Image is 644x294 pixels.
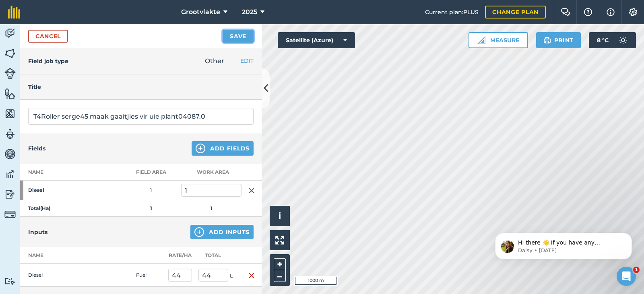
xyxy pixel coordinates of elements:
img: svg+xml;base64,PHN2ZyB4bWxucz0iaHR0cDovL3d3dy53My5vcmcvMjAwMC9zdmciIHdpZHRoPSIxNiIgaGVpZ2h0PSIyNC... [248,271,255,280]
img: A cog icon [628,8,638,16]
img: Four arrows, one pointing top left, one top right, one bottom right and the last bottom left [275,236,284,245]
h4: Inputs [28,228,47,236]
strong: 1 [211,205,213,211]
span: Other [205,57,224,65]
span: i [279,211,281,221]
img: svg+xml;base64,PHN2ZyB4bWxucz0iaHR0cDovL3d3dy53My5vcmcvMjAwMC9zdmciIHdpZHRoPSIxNiIgaGVpZ2h0PSIyNC... [248,186,255,195]
img: svg+xml;base64,PD94bWwgdmVyc2lvbj0iMS4wIiBlbmNvZGluZz0idXRmLTgiPz4KPCEtLSBHZW5lcmF0b3I6IEFkb2JlIE... [4,27,16,39]
button: EDIT [240,56,254,65]
img: Two speech bubbles overlapping with the left bubble in the forefront [561,8,570,16]
button: Print [536,32,581,48]
th: Work area [181,164,242,181]
img: Ruler icon [477,36,485,44]
strong: Diesel [28,187,91,193]
span: Current plan : PLUS [425,8,479,16]
img: svg+xml;base64,PHN2ZyB4bWxucz0iaHR0cDovL3d3dy53My5vcmcvMjAwMC9zdmciIHdpZHRoPSI1NiIgaGVpZ2h0PSI2MC... [4,108,16,120]
img: svg+xml;base64,PHN2ZyB4bWxucz0iaHR0cDovL3d3dy53My5vcmcvMjAwMC9zdmciIHdpZHRoPSI1NiIgaGVpZ2h0PSI2MC... [4,47,16,60]
iframe: Intercom notifications message [483,216,644,272]
button: Measure [469,32,528,48]
button: i [270,206,290,226]
img: svg+xml;base64,PHN2ZyB4bWxucz0iaHR0cDovL3d3dy53My5vcmcvMjAwMC9zdmciIHdpZHRoPSIxOSIgaGVpZ2h0PSIyNC... [543,35,551,45]
img: svg+xml;base64,PHN2ZyB4bWxucz0iaHR0cDovL3d3dy53My5vcmcvMjAwMC9zdmciIHdpZHRoPSIxNCIgaGVpZ2h0PSIyNC... [196,144,205,153]
button: 8 °C [589,32,636,48]
span: Grootvlakte [181,7,220,17]
img: svg+xml;base64,PD94bWwgdmVyc2lvbj0iMS4wIiBlbmNvZGluZz0idXRmLTgiPz4KPCEtLSBHZW5lcmF0b3I6IEFkb2JlIE... [4,68,16,79]
img: svg+xml;base64,PD94bWwgdmVyc2lvbj0iMS4wIiBlbmNvZGluZz0idXRmLTgiPz4KPCEtLSBHZW5lcmF0b3I6IEFkb2JlIE... [4,148,16,160]
span: 8 ° C [597,32,609,48]
a: Cancel [28,30,68,43]
iframe: Intercom live chat [617,267,636,286]
img: svg+xml;base64,PHN2ZyB4bWxucz0iaHR0cDovL3d3dy53My5vcmcvMjAwMC9zdmciIHdpZHRoPSIxNCIgaGVpZ2h0PSIyNC... [194,227,204,237]
img: A question mark icon [583,8,593,16]
img: svg+xml;base64,PD94bWwgdmVyc2lvbj0iMS4wIiBlbmNvZGluZz0idXRmLTgiPz4KPCEtLSBHZW5lcmF0b3I6IEFkb2JlIE... [4,209,16,220]
button: Satellite (Azure) [278,32,355,48]
strong: Total ( Ha ) [28,205,50,211]
img: svg+xml;base64,PD94bWwgdmVyc2lvbj0iMS4wIiBlbmNvZGluZz0idXRmLTgiPz4KPCEtLSBHZW5lcmF0b3I6IEFkb2JlIE... [4,278,16,285]
img: svg+xml;base64,PHN2ZyB4bWxucz0iaHR0cDovL3d3dy53My5vcmcvMjAwMC9zdmciIHdpZHRoPSI1NiIgaGVpZ2h0PSI2MC... [4,88,16,100]
strong: 1 [150,205,152,211]
button: Add Inputs [190,225,254,239]
img: svg+xml;base64,PD94bWwgdmVyc2lvbj0iMS4wIiBlbmNvZGluZz0idXRmLTgiPz4KPCEtLSBHZW5lcmF0b3I6IEFkb2JlIE... [4,128,16,140]
button: Save [223,30,254,43]
img: svg+xml;base64,PD94bWwgdmVyc2lvbj0iMS4wIiBlbmNvZGluZz0idXRmLTgiPz4KPCEtLSBHZW5lcmF0b3I6IEFkb2JlIE... [4,168,16,180]
th: Total [195,247,242,264]
span: 1 [633,267,640,273]
h4: Fields [28,144,45,153]
button: – [274,270,286,282]
a: Change plan [485,6,546,19]
h4: Field job type [28,57,68,66]
button: + [274,258,286,270]
img: svg+xml;base64,PD94bWwgdmVyc2lvbj0iMS4wIiBlbmNvZGluZz0idXRmLTgiPz4KPCEtLSBHZW5lcmF0b3I6IEFkb2JlIE... [4,188,16,200]
img: svg+xml;base64,PD94bWwgdmVyc2lvbj0iMS4wIiBlbmNvZGluZz0idXRmLTgiPz4KPCEtLSBHZW5lcmF0b3I6IEFkb2JlIE... [615,32,631,48]
img: svg+xml;base64,PHN2ZyB4bWxucz0iaHR0cDovL3d3dy53My5vcmcvMjAwMC9zdmciIHdpZHRoPSIxNyIgaGVpZ2h0PSIxNy... [607,7,615,17]
img: fieldmargin Logo [8,6,20,19]
th: Name [20,164,121,181]
input: What needs doing? [28,108,254,125]
th: Name [20,247,101,264]
button: Add Fields [192,141,254,156]
h4: Title [28,82,254,91]
td: Fuel [133,264,165,287]
td: L [195,264,242,287]
td: 1 [121,181,181,200]
span: 2025 [242,7,257,17]
td: Diesel [20,264,101,287]
th: Rate/ Ha [165,247,195,264]
th: Field Area [121,164,181,181]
